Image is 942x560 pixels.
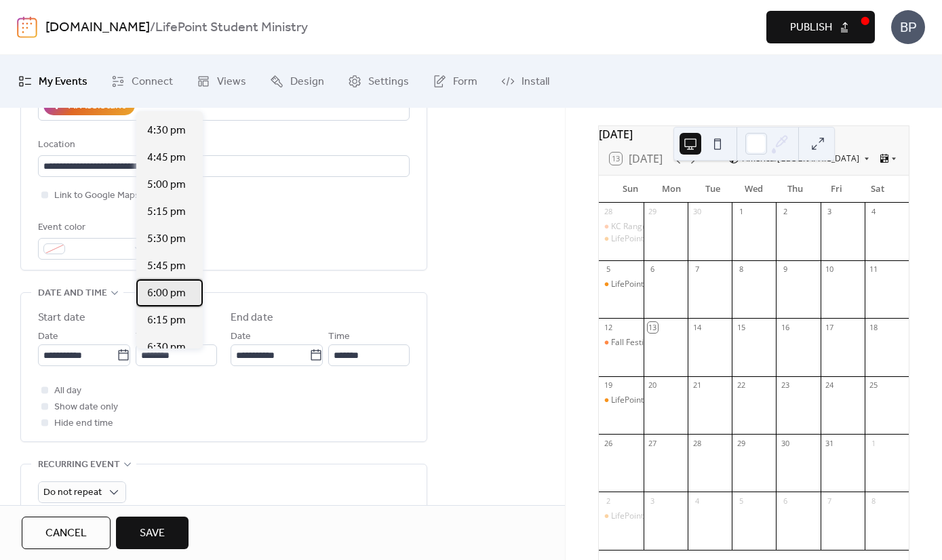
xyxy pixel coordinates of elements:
div: LifePoint Student Ministry Gathering [611,233,747,245]
div: 3 [648,496,658,506]
span: Settings [368,71,409,93]
span: Connect [132,71,173,93]
div: LifePoint Student Ministry Gathering [611,279,747,290]
b: / [150,15,155,41]
div: 4 [692,496,702,506]
span: 5:00 pm [147,177,186,193]
div: 15 [736,322,746,332]
a: [DOMAIN_NAME] [45,15,150,41]
span: Do not repeat [43,483,102,502]
div: 22 [736,380,746,391]
div: 2 [780,207,790,217]
span: 6:30 pm [147,340,186,356]
div: 27 [648,438,658,448]
div: Fall Festival [599,337,643,348]
div: 6 [780,496,790,506]
div: 13 [648,322,658,332]
div: Sun [610,176,651,203]
div: 12 [603,322,613,332]
div: LifePoint Student Ministry Gathering [599,511,643,522]
div: AI Assistant [68,98,125,114]
button: Cancel [22,517,111,549]
div: 26 [603,438,613,448]
div: KC Range [611,221,647,233]
span: Show date only [54,399,118,416]
a: Views [187,60,256,102]
span: Hide end time [54,416,113,432]
a: Install [491,60,560,102]
span: 4:30 pm [147,123,186,139]
div: 6 [648,264,658,275]
div: 9 [780,264,790,275]
span: 6:00 pm [147,285,186,302]
div: LifePoint Student Ministry Gathering [611,395,747,406]
div: 4 [869,207,879,217]
a: Design [260,60,334,102]
img: logo [17,16,37,38]
div: 8 [736,264,746,275]
div: LifePoint Student Ministry Gathering [599,233,643,245]
span: Recurring event [38,457,120,473]
div: 23 [780,380,790,391]
span: Form [453,71,477,93]
a: My Events [8,60,98,102]
div: LifePoint Student Ministry Gathering [599,279,643,290]
div: 1 [869,438,879,448]
div: Event color [38,220,146,236]
div: 7 [692,264,702,275]
span: Time [136,329,157,345]
div: 11 [869,264,879,275]
span: 5:15 pm [147,204,186,220]
div: [DATE] [599,126,909,142]
div: Tue [692,176,734,203]
div: 1 [736,207,746,217]
span: Install [522,71,549,93]
div: Sat [857,176,898,203]
div: 25 [869,380,879,391]
span: Publish [790,20,832,36]
div: 20 [648,380,658,391]
div: Mon [651,176,692,203]
span: Date and time [38,285,107,302]
div: 30 [780,438,790,448]
div: 8 [869,496,879,506]
div: 2 [603,496,613,506]
div: Start date [38,310,85,326]
div: 10 [825,264,835,275]
span: 6:15 pm [147,313,186,329]
span: Time [328,329,350,345]
b: LifePoint Student Ministry [155,15,308,41]
button: AI Assistant [43,95,135,115]
div: 19 [603,380,613,391]
span: 5:30 pm [147,231,186,247]
div: LifePoint Student Ministry Gathering [611,511,747,522]
div: BP [891,10,925,44]
div: 5 [736,496,746,506]
div: 3 [825,207,835,217]
div: LifePoint Student Ministry Gathering [599,395,643,406]
div: 5 [603,264,613,275]
span: Date [231,329,251,345]
button: Publish [766,11,875,43]
div: End date [231,310,273,326]
div: 28 [603,207,613,217]
div: 29 [648,207,658,217]
span: Cancel [45,525,87,542]
div: 16 [780,322,790,332]
span: Link to Google Maps [54,188,140,204]
div: Thu [774,176,816,203]
div: Fall Festival [611,337,654,348]
div: 14 [692,322,702,332]
a: Form [423,60,488,102]
div: Fri [816,176,857,203]
a: Connect [101,60,183,102]
div: 29 [736,438,746,448]
div: 18 [869,322,879,332]
div: 7 [825,496,835,506]
div: KC Range [599,221,643,233]
div: Wed [733,176,774,203]
button: Save [116,517,189,549]
div: 28 [692,438,702,448]
div: 30 [692,207,702,217]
